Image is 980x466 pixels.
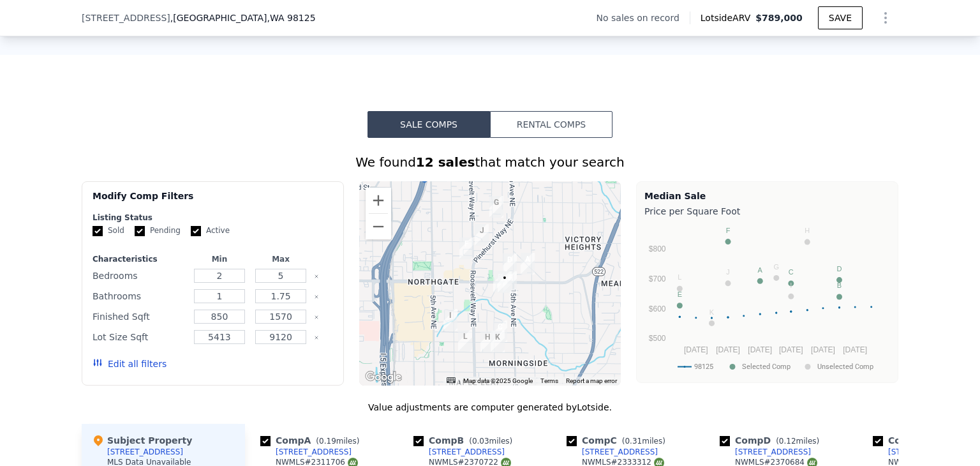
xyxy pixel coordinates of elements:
text: G [773,263,779,271]
span: Map data ©2025 Google [463,377,533,384]
text: [DATE] [684,345,708,354]
input: Pending [135,226,145,236]
div: [STREET_ADDRESS] [276,447,352,457]
text: 98125 [694,363,713,371]
div: 10731 15th Ave NE [503,271,517,293]
text: I [790,282,792,289]
div: 836 NE 102nd St [458,330,472,352]
button: Edit all filters [93,357,167,370]
div: 11033 15th Ave NE [503,253,517,275]
button: Clear [314,274,319,279]
div: Characteristics [93,254,186,264]
a: [STREET_ADDRESS] [720,447,811,457]
div: We found that match your search [82,153,898,171]
text: [DATE] [843,345,867,354]
button: Keyboard shortcuts [447,377,456,383]
span: 0.03 [472,437,489,446]
span: $789,000 [755,13,803,23]
button: Clear [314,294,319,299]
div: Listing Status [93,213,333,223]
div: Bedrooms [93,267,186,285]
div: [STREET_ADDRESS] [582,447,658,457]
text: H [805,227,810,234]
a: [STREET_ADDRESS] [260,447,352,457]
text: A [758,266,763,274]
label: Pending [135,225,181,236]
text: F [726,227,731,234]
div: Median Sale [644,190,890,202]
div: [STREET_ADDRESS] [429,447,505,457]
div: 1208 NE 102nd St [491,331,505,352]
div: 1218 NE 103rd St [493,320,507,342]
div: 10734 14th Ave NE [498,271,512,293]
text: [DATE] [779,345,803,354]
a: [STREET_ADDRESS] [413,447,505,457]
span: ( miles) [771,437,824,446]
a: [STREET_ADDRESS] [873,447,964,457]
div: 11714 12th Ave NE [489,196,503,218]
label: Active [191,225,230,236]
div: No sales on record [597,11,690,24]
text: D [837,265,842,273]
img: Google [362,369,405,386]
div: Comp B [413,434,517,447]
text: C [789,268,794,276]
text: J [726,268,730,276]
a: Terms [540,377,558,384]
text: [DATE] [716,345,740,354]
span: ( miles) [464,437,517,446]
text: L [678,273,681,281]
button: Rental Comps [490,111,612,138]
button: Zoom in [366,188,391,213]
text: $800 [649,244,666,253]
span: ( miles) [617,437,671,446]
label: Sold [93,225,124,236]
a: [STREET_ADDRESS] [567,447,658,457]
div: 1040 NE 102nd St [480,331,494,352]
span: 0.12 [779,437,796,446]
div: [STREET_ADDRESS] [735,447,811,457]
a: Open this area in Google Maps (opens a new window) [362,369,405,386]
text: K [709,308,715,316]
div: Comp D [720,434,824,447]
span: Lotside ARV [701,11,755,24]
button: Zoom out [366,214,391,239]
div: Lot Size Sqft [93,328,186,346]
div: Max [253,254,309,264]
span: ( miles) [311,437,364,446]
button: Sale Comps [367,111,490,138]
input: Sold [93,226,103,236]
text: [DATE] [811,345,835,354]
button: Show Options [873,5,898,31]
div: Bathrooms [93,287,186,305]
span: , [GEOGRAPHIC_DATA] [170,11,316,24]
div: Subject Property [92,434,192,447]
div: Finished Sqft [93,308,186,326]
text: [DATE] [748,345,772,354]
div: [STREET_ADDRESS] [888,447,964,457]
div: 917 NE 113th St [459,237,473,259]
span: 0.19 [319,437,336,446]
text: B [837,282,842,289]
button: Clear [314,335,319,340]
text: $700 [649,274,666,283]
text: $500 [649,334,666,343]
text: Selected Comp [742,363,791,371]
div: 10405 8th Ave NE [443,309,457,331]
div: Value adjustments are computer generated by Lotside . [82,401,898,414]
div: 11025 17th Ave NE [521,253,535,274]
button: Clear [314,315,319,320]
div: Min [191,254,248,264]
svg: A chart. [644,220,890,380]
div: Comp C [567,434,671,447]
div: 10733 14th Ave NE [493,271,507,292]
div: Comp A [260,434,364,447]
div: 1029 NE 115th St [475,224,489,246]
div: Comp E [873,434,976,447]
span: [STREET_ADDRESS] [82,11,170,24]
span: 0.31 [625,437,642,446]
a: Report a map error [566,377,617,384]
strong: 12 sales [416,154,475,170]
text: E [678,290,682,298]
